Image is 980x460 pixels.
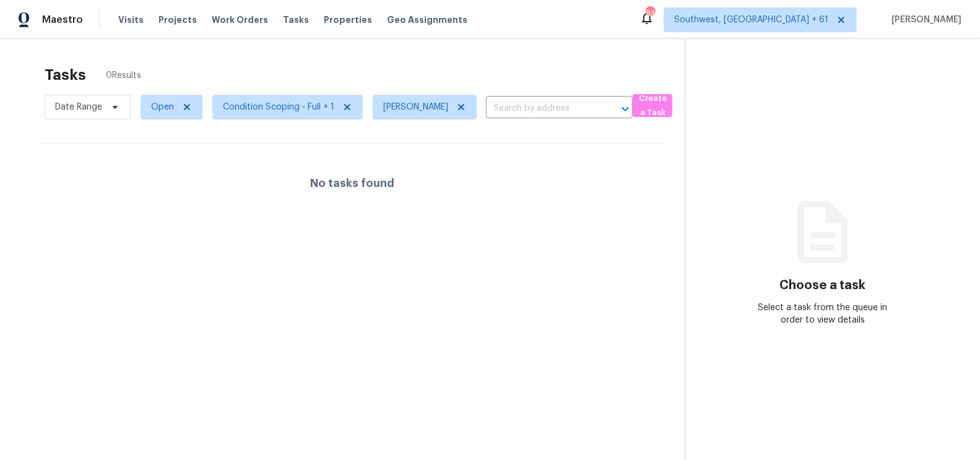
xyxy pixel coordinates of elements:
span: [PERSON_NAME] [887,14,961,26]
span: Geo Assignments [387,14,467,26]
span: Projects [158,14,197,26]
span: Properties [324,14,372,26]
button: Create a Task [633,94,672,117]
span: Visits [118,14,144,26]
span: Date Range [55,101,102,113]
span: Condition Scoping - Full + 1 [223,101,334,113]
input: Search by address [486,99,598,118]
div: 838 [646,7,654,20]
span: Tasks [283,15,309,24]
span: Work Orders [212,14,268,26]
span: Southwest, [GEOGRAPHIC_DATA] + 61 [674,14,828,26]
span: Open [151,101,174,113]
h2: Tasks [45,69,86,81]
h4: No tasks found [310,177,394,189]
div: Select a task from the queue in order to view details [754,302,891,326]
span: Create a Task [639,92,666,120]
span: Maestro [42,14,83,26]
span: [PERSON_NAME] [383,101,448,113]
button: Open [617,100,634,118]
span: 0 Results [106,69,141,82]
h3: Choose a task [780,279,866,292]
